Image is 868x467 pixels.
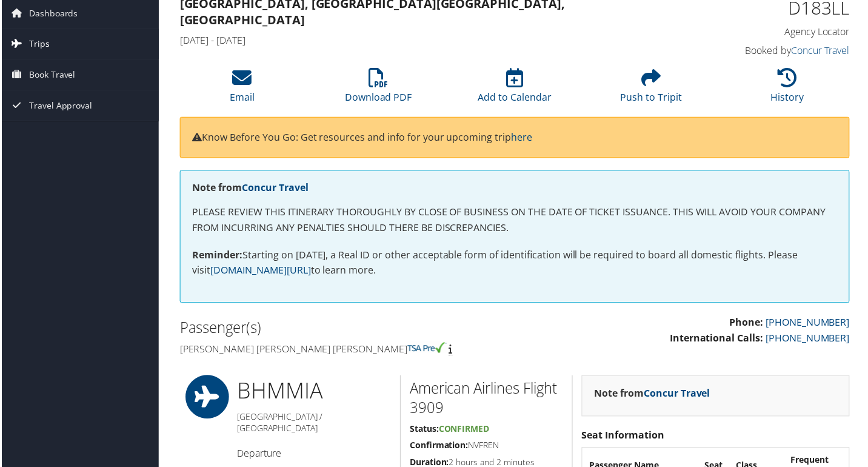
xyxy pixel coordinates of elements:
img: tsa-precheck.png [407,344,447,355]
h2: American Airlines Flight 3909 [410,380,564,420]
p: Know Before You Go: Get resources and info for your upcoming trip [192,130,839,146]
a: Email [229,75,254,104]
strong: Confirmation: [410,442,469,453]
a: [PHONE_NUMBER] [767,317,852,331]
span: Trips [27,29,48,59]
a: Concur Travel [241,182,308,195]
strong: Note from [595,388,712,401]
h4: Departure [236,449,391,462]
h4: [DATE] - [DATE] [179,34,679,47]
h5: NVFREN [410,442,564,454]
p: Starting on [DATE], a Real ID or other acceptable form of identification will be required to boar... [192,249,839,280]
h2: Passenger(s) [179,319,506,340]
a: Concur Travel [645,388,712,401]
strong: Status: [410,425,439,437]
h4: Booked by [697,44,852,58]
a: [PHONE_NUMBER] [767,333,852,346]
a: History [773,75,806,104]
a: here [512,131,533,144]
span: Book Travel [27,60,74,90]
a: [DOMAIN_NAME][URL] [210,265,310,278]
h4: [PERSON_NAME] [PERSON_NAME] [PERSON_NAME] [179,344,506,357]
h5: [GEOGRAPHIC_DATA] / [GEOGRAPHIC_DATA] [236,413,391,437]
a: Download PDF [345,75,412,104]
span: Travel Approval [27,91,91,121]
h4: Agency Locator [697,25,852,39]
span: Confirmed [439,425,490,437]
a: Concur Travel [793,44,852,58]
strong: Reminder: [192,249,242,263]
a: Add to Calendar [478,75,552,104]
strong: International Calls: [671,333,765,346]
strong: Seat Information [583,431,666,444]
strong: Phone: [731,317,765,331]
h1: BHM MIA [236,377,391,408]
a: Push to Tripit [621,75,683,104]
strong: Note from [192,182,308,195]
p: PLEASE REVIEW THIS ITINERARY THOROUGHLY BY CLOSE OF BUSINESS ON THE DATE OF TICKET ISSUANCE. THIS... [192,206,839,237]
